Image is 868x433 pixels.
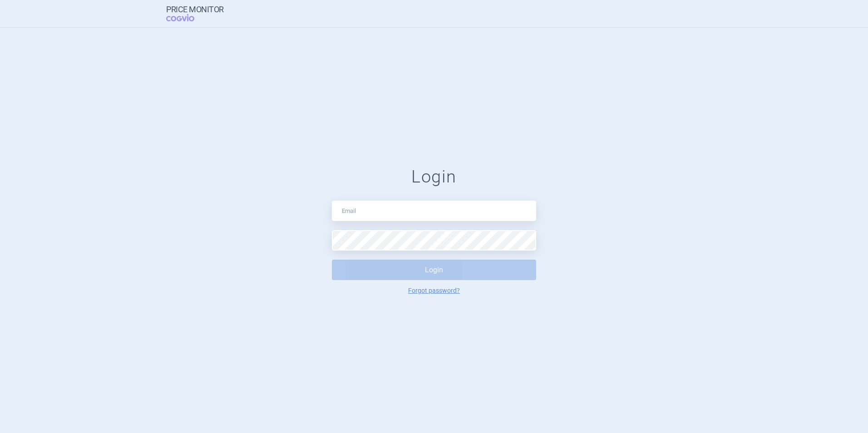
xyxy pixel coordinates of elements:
a: Forgot password? [408,287,460,294]
strong: Price Monitor [166,5,224,14]
h1: Login [332,167,536,187]
button: Login [332,260,536,280]
span: COGVIO [166,14,207,21]
a: Price MonitorCOGVIO [166,5,224,22]
input: Email [332,201,536,221]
